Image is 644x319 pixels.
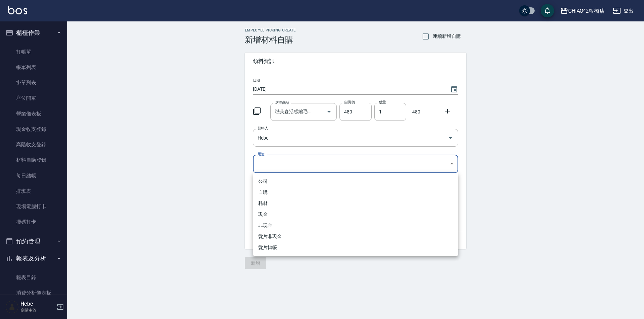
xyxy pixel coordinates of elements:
[253,231,458,242] li: 髮片非現金
[253,198,458,209] li: 耗材
[253,220,458,231] li: 非現金
[253,176,458,187] li: 公司
[253,209,458,220] li: 現金
[253,242,458,253] li: 髮片轉帳
[253,187,458,198] li: 自購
